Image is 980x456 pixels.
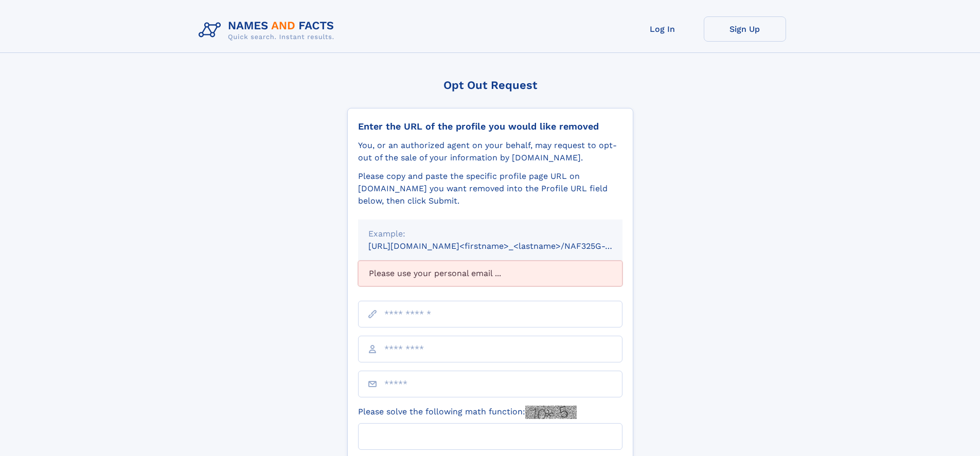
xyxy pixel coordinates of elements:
div: You, or an authorized agent on your behalf, may request to opt-out of the sale of your informatio... [358,139,622,164]
div: Please use your personal email ... [358,261,622,286]
div: Enter the URL of the profile you would like removed [358,121,622,132]
a: Log In [621,16,704,42]
div: Example: [368,228,612,240]
img: Logo Names and Facts [194,16,343,44]
label: Please solve the following math function: [358,406,577,419]
small: [URL][DOMAIN_NAME]<firstname>_<lastname>/NAF325G-xxxxxxxx [368,241,642,251]
div: Opt Out Request [347,79,633,92]
div: Please copy and paste the specific profile page URL on [DOMAIN_NAME] you want removed into the Pr... [358,170,622,207]
a: Sign Up [704,16,786,42]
